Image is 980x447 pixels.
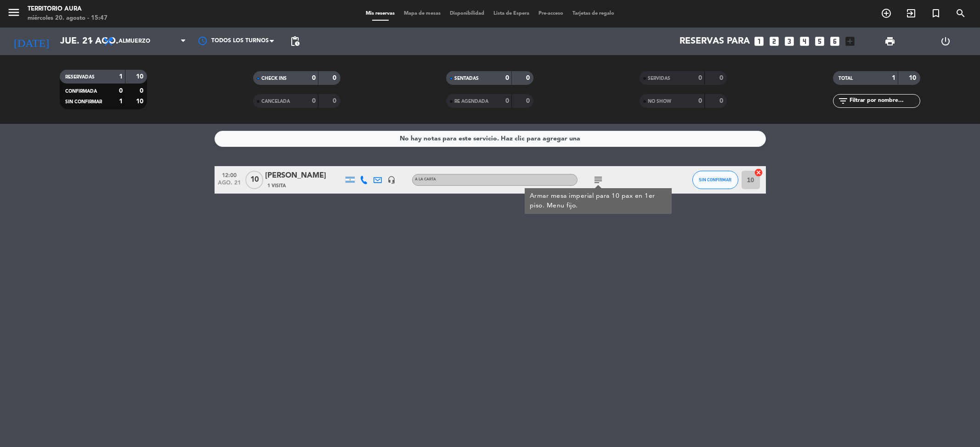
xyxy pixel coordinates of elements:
[333,98,338,104] strong: 0
[881,8,892,19] i: add_circle_outline
[838,76,853,81] span: TOTAL
[719,98,725,104] strong: 0
[699,177,731,182] span: SIN CONFIRMAR
[415,178,436,181] span: A LA CARTA
[454,99,488,104] span: RE AGENDADA
[753,35,765,47] i: looks_one
[136,98,145,105] strong: 10
[140,88,145,94] strong: 0
[768,35,780,47] i: looks_two
[909,75,918,81] strong: 10
[387,176,396,184] i: headset_mic
[119,98,123,105] strong: 1
[489,11,534,16] span: Lista de Espera
[940,36,951,47] i: power_settings_new
[7,6,21,22] button: menu
[65,75,95,79] span: RESERVADAS
[445,11,489,16] span: Disponibilidad
[884,36,895,47] span: print
[918,28,973,55] div: LOG OUT
[534,11,568,16] span: Pre-acceso
[526,98,532,104] strong: 0
[119,88,123,94] strong: 0
[593,174,604,185] i: subject
[505,75,509,81] strong: 0
[261,76,287,81] span: CHECK INS
[28,14,108,23] div: miércoles 20. agosto - 15:47
[844,35,856,47] i: add_box
[648,99,671,104] span: NO SHOW
[814,35,826,47] i: looks_5
[218,169,241,180] span: 12:00
[361,11,399,16] span: Mis reservas
[930,8,941,19] i: turned_in_not
[136,73,145,80] strong: 10
[829,35,841,47] i: looks_6
[333,75,338,81] strong: 0
[312,75,316,81] strong: 0
[65,89,97,94] span: CONFIRMADA
[680,36,750,47] span: Reservas para
[7,6,21,19] i: menu
[892,75,895,81] strong: 1
[906,8,917,19] i: exit_to_app
[838,95,849,106] i: filter_list
[754,168,763,177] i: cancel
[719,75,725,81] strong: 0
[312,98,316,104] strong: 0
[85,36,96,47] i: arrow_drop_down
[505,98,509,104] strong: 0
[698,98,702,104] strong: 0
[692,171,738,189] button: SIN CONFIRMAR
[648,76,670,81] span: SERVIDAS
[526,75,532,81] strong: 0
[849,96,920,106] input: Filtrar por nombre...
[245,171,263,189] span: 10
[454,76,479,81] span: SENTADAS
[400,134,580,144] div: No hay notas para este servicio. Haz clic para agregar una
[399,11,445,16] span: Mapa de mesas
[955,8,966,19] i: search
[799,35,810,47] i: looks_4
[119,38,150,45] span: Almuerzo
[783,35,795,47] i: looks_3
[529,191,667,211] div: Armar mesa imperial para 10 pax en 1er piso. Menu fijo.
[289,36,300,47] span: pending_actions
[65,100,102,104] span: SIN CONFIRMAR
[265,170,343,182] div: [PERSON_NAME]
[218,180,241,190] span: ago. 21
[698,75,702,81] strong: 0
[261,99,290,104] span: CANCELADA
[28,5,108,14] div: TERRITORIO AURA
[267,182,286,190] span: 1 Visita
[119,73,123,80] strong: 1
[7,31,56,51] i: [DATE]
[568,11,619,16] span: Tarjetas de regalo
